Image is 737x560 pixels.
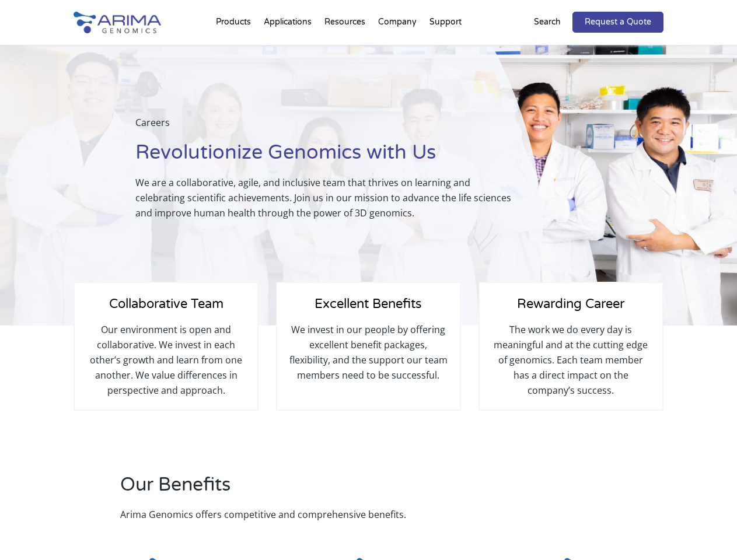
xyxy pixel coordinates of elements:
span: Rewarding Career [517,296,624,311]
h2: Our Benefits [120,472,508,507]
h1: Revolutionize Genomics with Us [135,139,513,175]
a: Request a Quote [572,12,663,33]
img: Arima-Genomics-logo [74,12,161,33]
p: We invest in our people by offering excellent benefit packages, flexibility, and the support our ... [289,322,448,383]
p: Our environment is open and collaborative. We invest in each other’s growth and learn from one an... [86,322,246,398]
span: Excellent Benefits [315,296,422,311]
p: Search [534,15,561,30]
span: Collaborative Team [109,296,223,311]
p: Arima Genomics offers competitive and comprehensive benefits. [120,507,508,522]
p: The work we do every day is meaningful and at the cutting edge of genomics. Each team member has ... [491,322,651,398]
p: We are a collaborative, agile, and inclusive team that thrives on learning and celebrating scient... [135,175,513,220]
p: Careers [135,115,513,139]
